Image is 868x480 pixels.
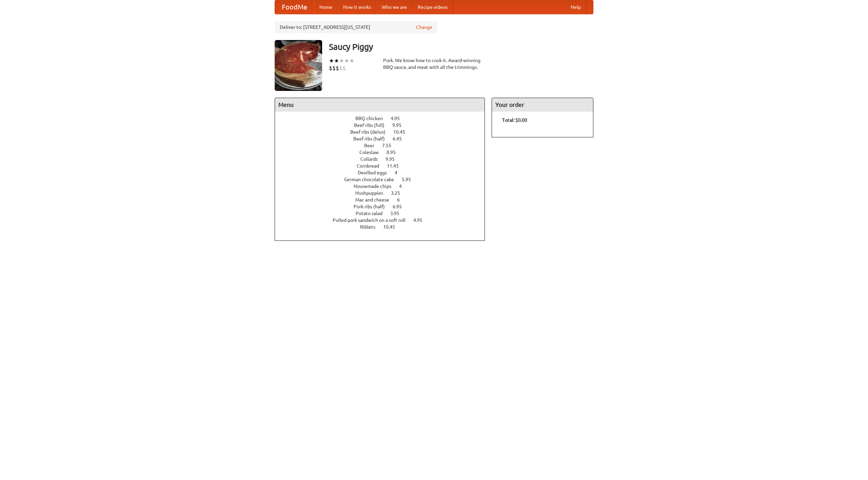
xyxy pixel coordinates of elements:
img: angular.jpg [275,40,322,91]
div: Deliver to: [STREET_ADDRESS][US_STATE] [275,21,437,33]
span: 3.25 [391,190,407,196]
span: Riblets [360,224,382,230]
div: Pork. We know how to cook it. Award-winning BBQ sauce, and meat with all the trimmings. [383,57,485,71]
a: Beef ribs (half) 6.45 [353,136,414,141]
a: Beer 7.55 [364,143,404,148]
span: Devilled eggs [358,170,394,175]
a: Coleslaw 8.95 [359,150,408,155]
span: Pork ribs (half) [354,204,392,209]
a: Help [565,0,586,14]
span: 6.95 [393,204,409,209]
a: BBQ chicken 4.95 [355,116,412,121]
span: 10.45 [383,224,402,230]
li: ★ [349,57,354,64]
span: Coleslaw [359,150,386,155]
span: 10.45 [393,129,412,135]
span: Beer [364,143,381,148]
span: 6 [397,197,407,203]
span: 4.95 [413,217,429,223]
a: Housemade chips 4 [354,184,414,189]
a: Collards 9.95 [360,156,407,162]
a: Change [416,24,432,31]
a: Cornbread 11.45 [357,163,411,169]
a: Home [314,0,338,14]
span: 8.95 [387,150,402,155]
span: 9.95 [392,122,408,128]
a: German chocolate cake 5.95 [344,177,423,182]
a: Recipe videos [412,0,453,14]
span: Beef ribs (delux) [350,129,392,135]
span: 4.95 [391,116,407,121]
span: Beef ribs (half) [353,136,392,141]
li: $ [336,64,339,72]
li: $ [332,64,336,72]
span: Mac and cheese [355,197,396,203]
a: Potato salad 3.95 [356,211,412,216]
span: German chocolate cake [344,177,401,182]
span: Cornbread [357,163,386,169]
a: How it works [338,0,376,14]
span: Pulled pork sandwich on a soft roll [333,217,412,223]
h3: Saucy Piggy [329,40,593,54]
a: Riblets 10.45 [360,224,408,230]
li: $ [339,64,342,72]
span: Collards [360,156,384,162]
li: $ [329,64,332,72]
li: ★ [334,57,339,64]
h4: Menu [275,98,485,112]
a: Hushpuppies 3.25 [355,190,413,196]
h4: Your order [492,98,593,112]
span: Hushpuppies [355,190,390,196]
span: 4 [399,184,409,189]
a: Pulled pork sandwich on a soft roll 4.95 [333,217,435,223]
a: FoodMe [275,0,314,14]
a: Mac and cheese 6 [355,197,412,203]
li: $ [342,64,346,72]
span: 3.95 [390,211,406,216]
span: 6.45 [393,136,409,141]
span: 9.95 [386,156,401,162]
span: Beef ribs (full) [354,122,391,128]
b: Total: $0.00 [502,117,527,123]
a: Beef ribs (delux) 10.45 [350,129,418,135]
span: 5.95 [402,177,418,182]
li: ★ [339,57,344,64]
a: Beef ribs (full) 9.95 [354,122,414,128]
a: Devilled eggs 4 [358,170,410,175]
span: Potato salad [356,211,389,216]
li: ★ [329,57,334,64]
a: Pork ribs (half) 6.95 [354,204,414,209]
li: ★ [344,57,349,64]
span: 7.55 [382,143,398,148]
a: Who we are [376,0,412,14]
span: Housemade chips [354,184,398,189]
span: 11.45 [387,163,406,169]
span: 4 [395,170,404,175]
span: BBQ chicken [355,116,390,121]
